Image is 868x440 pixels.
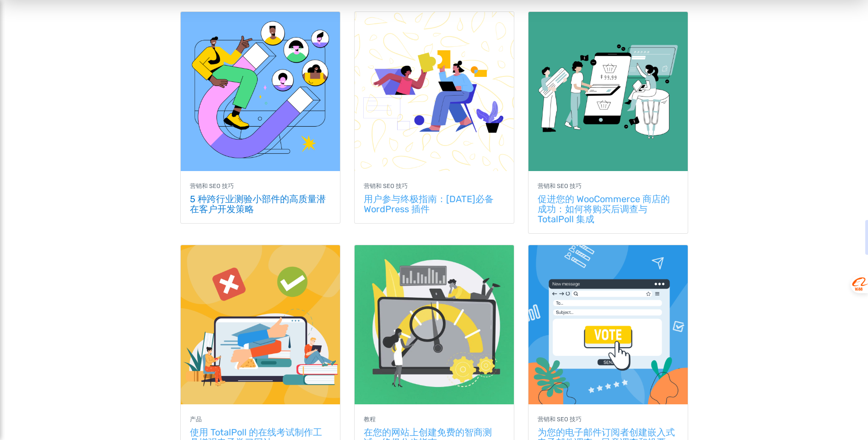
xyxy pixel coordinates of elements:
[364,415,376,424] a: 教程
[538,415,582,424] a: 营销和 SEO 技巧
[181,12,340,171] img: 5 种跨行业测验小部件的高质量潜在客户开发策略
[190,193,326,215] a: 5 种跨行业测验小部件的高质量潜在客户开发策略
[181,245,340,404] img: 使用 TotalPoll 的在线考试制作工具增强电子学习网站
[364,193,494,215] a: 用户参与终极指南：[DATE]必备 WordPress 插件
[355,245,514,404] img: 在您的网站上创建免费的智商测试：终极分步指南
[528,245,688,404] img: 为您的电子邮件订阅者创建嵌入式电子邮件调查、民意调查和投票
[538,193,670,225] a: 促进您的 WooCommerce 商店的成功：如何将购买后调查与 TotalPoll 集成
[190,182,234,190] a: 营销和 SEO 技巧
[355,12,514,171] img: 用户参与终极指南：2023 年必备 WordPress 插件
[538,182,582,190] a: 营销和 SEO 技巧
[528,12,688,171] img: 促进您的 WooCommerce 商店的成功：如何将购买后调查与 TotalPoll 集成
[190,415,202,424] a: 产品
[364,182,408,190] a: 营销和 SEO 技巧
